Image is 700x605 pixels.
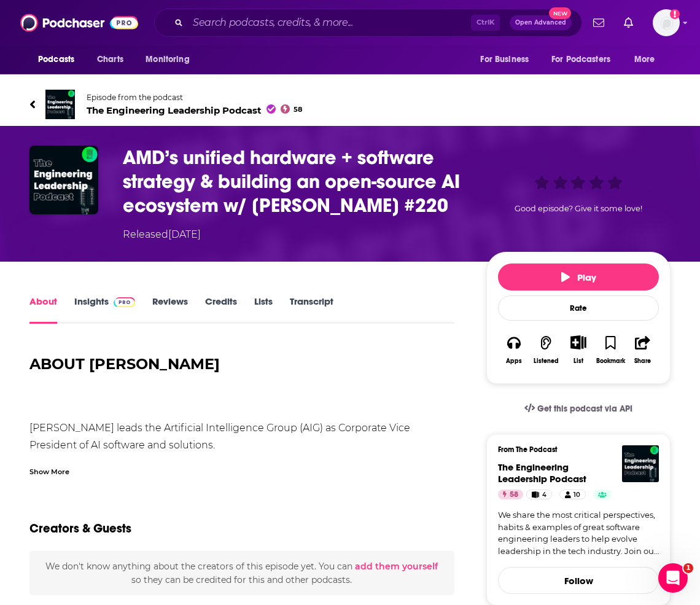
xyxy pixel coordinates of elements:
span: The Engineering Leadership Podcast [87,104,302,116]
a: 10 [559,490,586,499]
a: Transcript [290,295,333,324]
svg: Add a profile image [670,9,680,19]
span: New [549,7,571,19]
button: Share [627,327,659,372]
a: The Engineering Leadership Podcast [498,461,586,485]
div: Rate [498,295,659,321]
h3: From The Podcast [498,445,649,454]
input: Search podcasts, credits, & more... [188,13,471,33]
a: Show notifications dropdown [619,12,638,33]
span: Podcasts [38,51,74,68]
div: Show More ButtonList [562,327,594,372]
span: 1 [683,563,693,573]
a: [PERSON_NAME] [89,355,220,373]
button: Bookmark [594,327,626,372]
div: Listened [534,357,559,365]
img: Podchaser Pro [114,297,135,307]
a: Get this podcast via API [515,394,642,424]
span: Get this podcast via API [537,404,632,414]
strong: ABOUT [29,355,85,373]
div: List [574,357,583,365]
button: Follow [498,567,659,594]
span: Episode from the podcast [87,93,302,102]
span: 4 [542,489,546,501]
a: Credits [205,295,237,324]
img: The Engineering Leadership Podcast [622,445,659,482]
button: Play [498,263,659,291]
a: 58 [498,490,523,499]
div: Share [634,357,651,365]
span: Play [561,271,596,283]
a: Reviews [152,295,188,324]
img: Podchaser - Follow, Share and Rate Podcasts [20,11,138,34]
span: More [634,51,655,68]
img: User Profile [653,9,680,36]
button: open menu [472,48,544,71]
img: AMD’s unified hardware + software strategy & building an open-source AI ecosystem w/ Anush Elango... [29,146,98,214]
button: open menu [137,48,205,71]
span: Ctrl K [471,15,500,31]
button: Open AdvancedNew [510,15,572,30]
a: InsightsPodchaser Pro [74,295,135,324]
h1: AMD’s unified hardware + software strategy & building an open-source AI ecosystem w/ Anush Elango... [123,146,467,217]
a: Show notifications dropdown [588,12,609,33]
button: open menu [543,48,628,71]
button: Show More Button [566,335,591,349]
button: Apps [498,327,530,372]
iframe: Intercom live chat [658,563,688,593]
div: Apps [506,357,522,365]
button: Show profile menu [653,9,680,36]
span: Good episode? Give it some love! [515,204,642,213]
span: For Business [480,51,529,68]
div: Search podcasts, credits, & more... [154,9,582,37]
a: Lists [254,295,273,324]
a: Charts [89,48,131,71]
button: add them yourself [355,561,438,571]
a: We share the most critical perspectives, habits & examples of great software engineering leaders ... [498,509,659,557]
h2: Creators & Guests [29,521,131,536]
div: Bookmark [596,357,625,365]
button: open menu [29,48,90,71]
span: We don't know anything about the creators of this episode yet . You can so they can be credited f... [45,561,438,585]
a: The Engineering Leadership PodcastEpisode from the podcastThe Engineering Leadership Podcast58 [29,90,671,119]
span: Charts [97,51,123,68]
button: Listened [530,327,562,372]
span: Monitoring [146,51,189,68]
span: For Podcasters [551,51,610,68]
span: 10 [574,489,580,501]
span: Logged in as mindyn [653,9,680,36]
span: 58 [510,489,518,501]
img: The Engineering Leadership Podcast [45,90,75,119]
div: Released [DATE] [123,227,201,242]
span: 58 [294,107,302,112]
span: Open Advanced [515,20,566,26]
a: 4 [526,490,552,499]
button: open menu [626,48,671,71]
a: About [29,295,57,324]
